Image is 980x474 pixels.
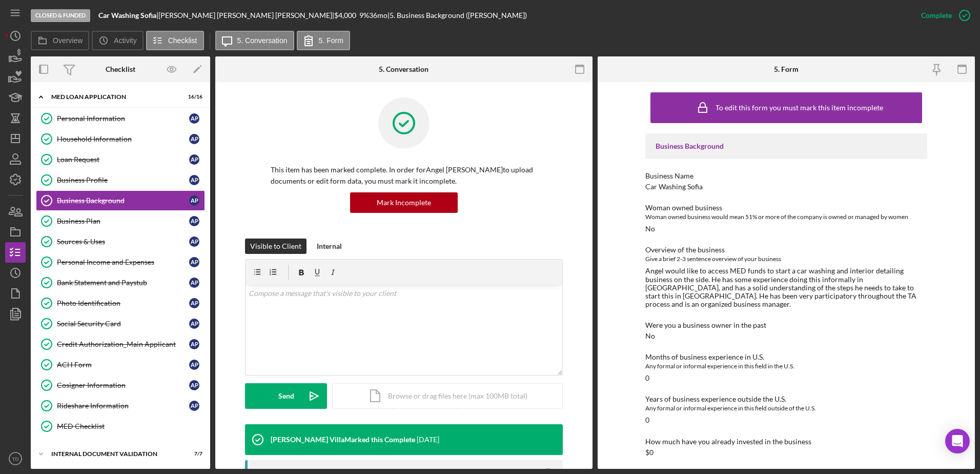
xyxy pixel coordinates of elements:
[189,195,199,206] div: A P
[36,375,205,396] a: Cosigner InformationAP
[774,65,799,73] div: 5. Form
[645,403,927,413] div: Any formal or informal experience in this field outside of the U.S.
[189,134,199,144] div: A P
[716,104,883,112] div: To edit this form you must mark this item incomplete
[57,361,189,369] div: ACH Form
[57,320,189,328] div: Social Security Card
[656,142,917,150] div: Business Background
[271,436,415,444] div: [PERSON_NAME] Villa Marked this Complete
[189,216,199,226] div: A P
[57,299,189,307] div: Photo Identification
[317,239,342,254] div: Internal
[36,231,205,252] a: Sources & UsesAP
[57,155,189,164] div: Loan Request
[369,11,387,19] div: 36 mo
[36,149,205,170] a: Loan RequestAP
[57,238,189,246] div: Sources & Uses
[278,383,294,409] div: Send
[57,196,189,205] div: Business Background
[945,429,970,453] div: Open Intercom Messenger
[114,36,136,45] label: Activity
[57,381,189,389] div: Cosigner Information
[911,5,975,26] button: Complete
[645,246,927,254] div: Overview of the business
[57,422,205,430] div: MED Checklist
[645,353,927,361] div: Months of business experience in U.S.
[645,395,927,403] div: Years of business experience outside the U.S.
[334,11,359,19] div: $4,000
[387,11,527,19] div: | 5. Business Background ([PERSON_NAME])
[31,31,89,50] button: Overview
[158,11,334,19] div: [PERSON_NAME] [PERSON_NAME] [PERSON_NAME] |
[189,278,199,288] div: A P
[359,11,369,19] div: 9 %
[377,192,431,213] div: Mark Incomplete
[106,65,135,73] div: Checklist
[36,211,205,231] a: Business PlanAP
[36,108,205,129] a: Personal InformationAP
[215,31,294,50] button: 5. Conversation
[36,354,205,375] a: ACH FormAP
[57,340,189,348] div: Credit Authorization_Main Applicant
[57,135,189,143] div: Household Information
[57,402,189,410] div: Rideshare Information
[57,279,189,287] div: Bank Statement and Paystub
[98,11,158,19] div: |
[645,254,927,264] div: Give a brief 2-3 sentence overview of your business
[168,36,197,45] label: Checklist
[51,451,177,457] div: Internal Document Validation
[36,334,205,354] a: Credit Authorization_Main ApplicantAP
[250,239,301,254] div: Visible to Client
[645,321,927,329] div: Were you a business owner in the past
[31,9,90,22] div: Closed & Funded
[184,451,202,457] div: 7 / 7
[57,217,189,225] div: Business Plan
[36,272,205,293] a: Bank Statement and PaystubAP
[36,396,205,416] a: Rideshare InformationAP
[36,190,205,211] a: Business BackgroundAP
[645,332,655,340] div: No
[645,416,649,424] div: 0
[51,94,177,100] div: MED LOAN APPLICATION
[189,154,199,165] div: A P
[645,225,655,233] div: No
[271,164,537,187] p: This item has been marked complete. In order for Angel [PERSON_NAME] to upload documents or edit ...
[319,36,343,45] label: 5. Form
[245,239,307,254] button: Visible to Client
[57,114,189,123] div: Personal Information
[184,94,202,100] div: 16 / 16
[189,360,199,370] div: A P
[57,176,189,184] div: Business Profile
[189,257,199,267] div: A P
[12,456,19,462] text: TD
[189,319,199,329] div: A P
[36,313,205,334] a: Social Security CardAP
[350,192,458,213] button: Mark Incomplete
[645,183,703,191] div: Car Washing Sofia
[189,113,199,124] div: A P
[189,339,199,349] div: A P
[98,11,156,19] b: Car Washing Sofia
[312,239,347,254] button: Internal
[189,298,199,308] div: A P
[645,172,927,180] div: Business Name
[645,448,654,457] div: $0
[5,448,26,469] button: TD
[245,383,327,409] button: Send
[189,236,199,247] div: A P
[645,438,927,446] div: How much have you already invested in the business
[237,36,288,45] label: 5. Conversation
[645,361,927,371] div: Any formal or informal experience in this field in the U.S.
[297,31,350,50] button: 5. Form
[53,36,83,45] label: Overview
[189,175,199,185] div: A P
[36,293,205,313] a: Photo IdentificationAP
[146,31,204,50] button: Checklist
[36,129,205,149] a: Household InformationAP
[379,65,428,73] div: 5. Conversation
[189,401,199,411] div: A P
[57,258,189,266] div: Personal Income and Expenses
[36,416,205,437] a: MED Checklist
[921,5,952,26] div: Complete
[645,212,927,222] div: Woman owned business would mean 51% or more of the company is owned or managed by women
